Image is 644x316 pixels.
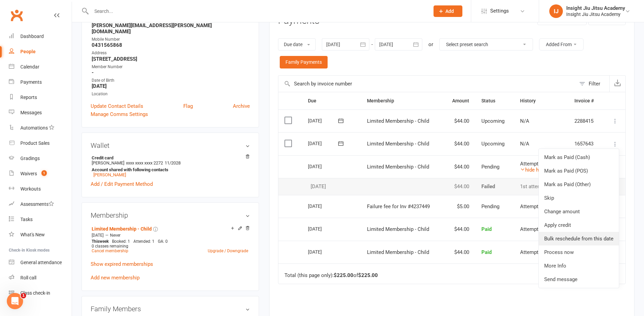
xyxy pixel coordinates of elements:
[443,195,475,218] td: $5.00
[539,151,619,164] a: Mark as Paid (Cash)
[233,102,250,110] a: Archive
[92,36,250,43] div: Mobile Number
[92,64,250,70] div: Member Number
[20,64,39,70] div: Calendar
[278,76,576,92] input: Search by invoice number
[308,246,339,257] div: [DATE]
[520,203,556,210] span: Attempted once
[92,226,152,232] a: Limited Membership - Child
[183,102,193,110] a: Flag
[20,232,45,237] div: What's New
[9,270,72,285] a: Roll call
[91,110,148,118] a: Manage Comms Settings
[133,239,154,244] span: Attended: 1
[20,201,54,207] div: Assessments
[367,226,429,232] span: Limited Membership - Child
[308,161,339,172] div: [DATE]
[358,272,378,278] strong: $225.00
[20,79,42,85] div: Payments
[443,110,475,133] td: $44.00
[9,227,72,242] a: What's New
[93,172,126,177] a: [PERSON_NAME]
[20,260,62,265] div: General attendance
[539,164,619,178] a: Mark as Paid (POS)
[20,110,42,115] div: Messages
[20,49,36,54] div: People
[92,167,246,172] strong: Account shared with following contacts
[20,34,44,39] div: Dashboard
[90,239,110,244] div: week
[20,140,50,146] div: Product Sales
[110,233,121,238] span: Never
[91,261,153,267] a: Show expired memberships
[92,70,250,76] strong: -
[566,5,625,11] div: Insight Jiu Jitsu Academy
[9,212,72,227] a: Tasks
[92,56,250,62] strong: [STREET_ADDRESS]
[9,59,72,75] a: Calendar
[92,244,128,249] span: 0 classes remaining
[308,115,339,126] div: [DATE]
[20,217,33,222] div: Tasks
[539,191,619,205] a: Skip
[539,273,619,286] a: Send message
[520,118,529,124] span: N/A
[539,259,619,273] a: More Info
[91,212,250,219] h3: Membership
[20,156,40,161] div: Gradings
[308,138,339,149] div: [DATE]
[20,290,50,296] div: Class check-in
[89,6,425,16] input: Search...
[90,233,250,238] div: —
[539,178,619,191] a: Mark as Paid (Other)
[367,141,429,147] span: Limited Membership - Child
[91,180,153,188] a: Add / Edit Payment Method
[568,92,603,110] th: Invoice #
[481,249,492,255] span: Paid
[443,218,475,241] td: $44.00
[126,160,163,165] span: xxxx xxxx xxxx 2272
[443,178,475,195] td: $44.00
[9,166,72,181] a: Waivers 1
[475,178,514,195] td: Failed
[92,83,250,89] strong: [DATE]
[539,218,619,232] a: Apply credit
[91,154,250,178] li: [PERSON_NAME]
[302,92,361,110] th: Due
[443,241,475,264] td: $44.00
[280,56,328,68] a: Family Payments
[278,38,316,51] button: Due date
[539,38,584,51] button: Added From
[20,171,37,176] div: Waivers
[520,249,556,255] span: Attempted once
[514,178,568,195] td: 1st attempt
[41,170,47,176] span: 1
[520,141,529,147] span: N/A
[20,186,41,192] div: Workouts
[208,249,248,253] a: Upgrade / Downgrade
[165,160,181,165] span: 11/2028
[481,203,499,210] span: Pending
[443,92,475,110] th: Amount
[520,161,557,167] span: Attempted twice
[367,118,429,124] span: Limited Membership - Child
[520,167,552,173] a: hide history
[9,181,72,197] a: Workouts
[481,118,504,124] span: Upcoming
[91,102,143,110] a: Update Contact Details
[576,76,609,92] button: Filter
[475,92,514,110] th: Status
[284,273,378,278] div: Total (this page only): of
[92,50,250,56] div: Address
[308,184,354,190] div: [DATE]
[92,77,250,84] div: Date of Birth
[481,226,492,232] span: Paid
[520,226,556,232] span: Attempted once
[539,245,619,259] a: Process now
[92,239,99,244] span: This
[9,151,72,166] a: Gradings
[92,249,128,253] a: Cancel membership
[92,91,250,97] div: Location
[566,11,625,17] div: Insight Jiu Jitsu Academy
[367,249,429,255] span: Limited Membership - Child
